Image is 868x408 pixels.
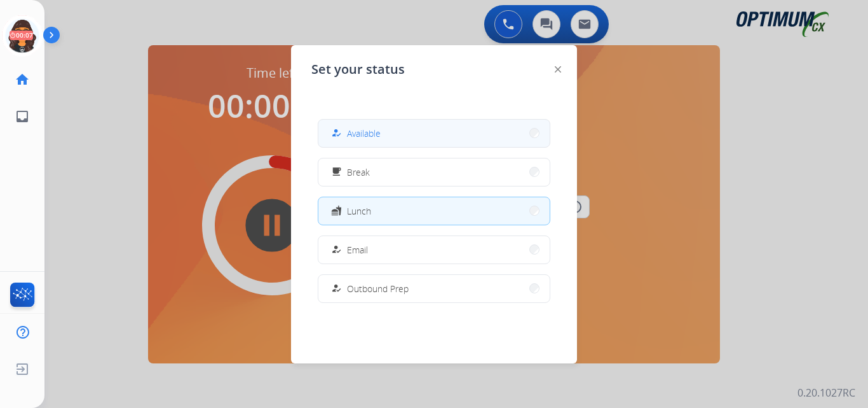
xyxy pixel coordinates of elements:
[318,236,550,264] button: Email
[347,204,371,218] span: Lunch
[347,127,381,140] span: Available
[347,243,368,257] span: Email
[318,197,550,225] button: Lunch
[318,120,550,147] button: Available
[331,244,342,255] mat-icon: how_to_reg
[331,128,342,139] mat-icon: how_to_reg
[15,109,30,124] mat-icon: inbox
[15,72,30,87] mat-icon: home
[318,275,550,302] button: Outbound Prep
[318,158,550,186] button: Break
[331,167,342,178] mat-icon: free_breakfast
[311,60,405,78] span: Set your status
[555,66,561,73] img: close-button
[347,165,370,179] span: Break
[331,283,342,294] mat-icon: how_to_reg
[331,206,342,216] mat-icon: fastfood
[797,385,855,400] p: 0.20.1027RC
[347,282,409,295] span: Outbound Prep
